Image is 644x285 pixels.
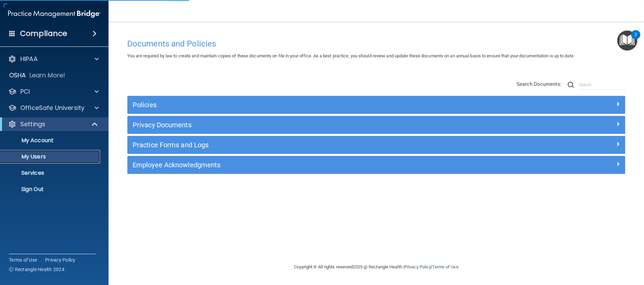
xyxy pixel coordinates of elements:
a: Terms of Use [9,256,37,263]
a: HIPAA [8,55,99,63]
a: OfficeSafe University [8,104,99,112]
h5: Privacy Documents [133,121,495,129]
a: Terms of Use [432,264,458,269]
a: Privacy Policy [45,256,76,263]
p: Services [4,170,97,176]
p: My Account [4,137,97,144]
h5: Practice Forms and Logs [133,141,495,149]
p: PCI [20,88,30,96]
div: 2 [635,35,637,43]
h5: Policies [133,101,495,109]
a: Privacy Policy [404,264,431,269]
a: Practice Forms and Logs [133,139,620,150]
p: My Users [4,153,97,160]
p: OSHA [9,71,26,79]
img: ic-search.3b580494.png [568,82,574,88]
a: Privacy Documents [133,119,620,130]
a: PCI [8,88,99,96]
span: Ⓒ Rectangle Health 2024 [9,266,64,273]
a: Policies [133,99,620,110]
a: Settings [8,120,98,128]
p: Learn More! [30,71,65,79]
span: Search Documents: [516,81,562,87]
a: Employee Acknowledgments [133,159,620,170]
img: PMB logo [8,7,100,21]
iframe: Drift Widget Chat Controller [527,237,636,264]
div: Copyright © All rights reserved 2025 @ Rectangle Health | | [253,256,500,278]
button: Open Resource Center, 2 new notifications [617,31,637,51]
h5: Employee Acknowledgments [133,161,495,169]
input: Search [579,80,625,90]
p: Settings [20,120,45,128]
p: Sign Out [4,186,97,193]
p: HIPAA [20,55,38,63]
h4: Compliance [20,29,67,38]
span: You are required by law to create and maintain copies of these documents on file in your office. ... [127,53,574,58]
p: OfficeSafe University [20,104,84,112]
h4: Documents and Policies [127,39,625,48]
